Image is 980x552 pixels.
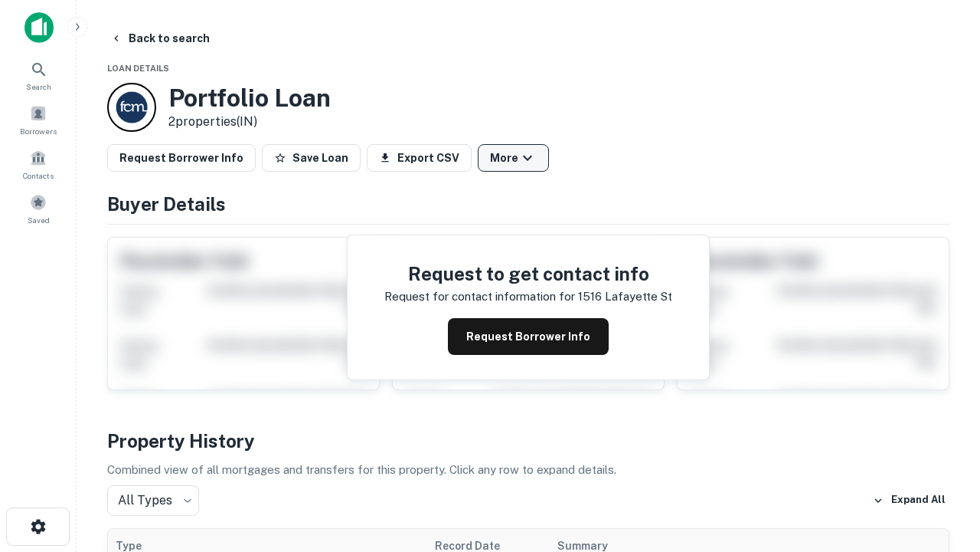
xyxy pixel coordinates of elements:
a: Saved [5,188,72,229]
span: Search [26,80,51,93]
a: Borrowers [5,99,72,140]
img: capitalize-icon.png [24,12,54,43]
iframe: Chat Widget [903,380,980,454]
a: Search [5,54,72,96]
h4: Property History [107,427,949,455]
button: Back to search [104,25,216,52]
button: Export CSV [367,144,472,172]
p: 2 properties (IN) [168,113,331,131]
a: Contacts [5,143,72,185]
button: Request Borrower Info [448,318,609,355]
p: Combined view of all mortgages and transfers for this property. Click any row to expand details. [107,461,949,479]
h3: Portfolio Loan [168,84,331,113]
span: Borrowers [20,125,57,137]
button: More [478,144,549,172]
h4: Request to get contact info [384,260,672,287]
span: Loan Details [107,64,169,73]
div: All Types [107,485,199,516]
button: Request Borrower Info [107,144,256,172]
span: Contacts [23,169,54,182]
button: Expand All [869,489,949,512]
span: Saved [28,214,50,226]
p: 1516 lafayette st [578,287,672,306]
button: Save Loan [262,144,361,172]
p: Request for contact information for [384,287,575,306]
h4: Buyer Details [107,190,949,218]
